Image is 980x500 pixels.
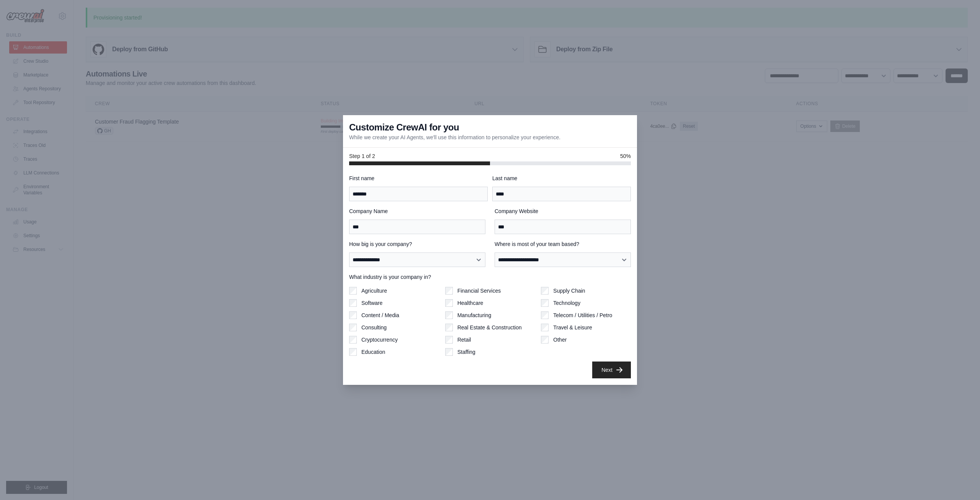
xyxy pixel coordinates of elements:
[349,273,631,281] label: What industry is your company in?
[349,207,485,215] label: Company Name
[349,134,560,141] p: While we create your AI Agents, we'll use this information to personalize your experience.
[553,311,612,319] label: Telecom / Utilities / Petro
[361,287,387,295] label: Agriculture
[592,362,631,378] button: Next
[457,336,471,344] label: Retail
[457,299,483,307] label: Healthcare
[349,152,375,160] span: Step 1 of 2
[495,207,631,215] label: Company Website
[553,336,567,344] label: Other
[361,348,385,356] label: Education
[349,240,485,248] label: How big is your company?
[457,348,475,356] label: Staffing
[361,311,399,319] label: Content / Media
[361,324,387,331] label: Consulting
[620,152,631,160] span: 50%
[492,174,631,182] label: Last name
[349,121,459,134] h3: Customize CrewAI for you
[361,299,382,307] label: Software
[361,336,398,344] label: Cryptocurrency
[457,287,501,295] label: Financial Services
[457,311,492,319] label: Manufacturing
[495,240,631,248] label: Where is most of your team based?
[553,324,592,331] label: Travel & Leisure
[457,324,522,331] label: Real Estate & Construction
[349,174,488,182] label: First name
[553,287,585,295] label: Supply Chain
[553,299,580,307] label: Technology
